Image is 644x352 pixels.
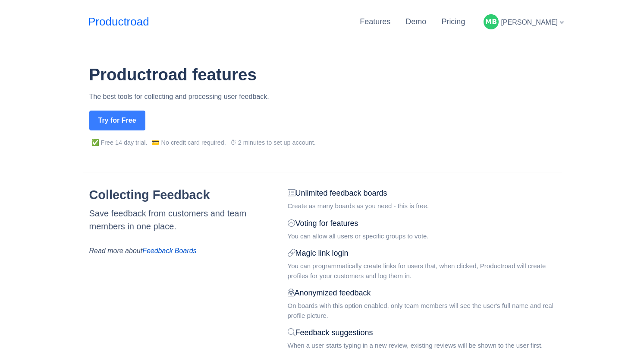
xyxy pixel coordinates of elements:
div: You can allow all users or specific groups to vote. [288,231,562,241]
a: Feedback Boards [142,247,196,254]
h2: Collecting Feedback [89,187,281,203]
div: Unlimited feedback boards [288,187,562,199]
span: [PERSON_NAME] [501,19,558,26]
div: Create as many boards as you need - this is free. [288,201,562,211]
div: Anonymized feedback [288,287,562,299]
a: Pricing [441,17,465,26]
img: Mike Betts userpic [484,14,499,29]
h1: Productroad features [89,65,562,85]
button: Try for Free [89,111,145,130]
div: Feedback suggestions [288,327,562,339]
div: You can programmatically create links for users that, when clicked, Productroad will create profi... [288,261,562,281]
div: When a user starts typing in a new review, existing reviews will be shown to the user first. [288,341,562,351]
a: Features [360,17,390,26]
a: Productroad [88,13,149,30]
div: Save feedback from customers and team members in one place. [89,207,272,233]
span: ✅ Free 14 day trial. [91,139,148,146]
span: 💳 No credit card required. [151,139,226,146]
div: Voting for features [288,218,562,229]
span: ⏱ 2 minutes to set up account. [230,139,316,146]
p: The best tools for collecting and processing user feedback. [89,92,562,102]
div: Magic link login [288,247,562,259]
div: On boards with this option enabled, only team members will see the user's full name and real prof... [288,301,562,320]
div: Read more about [89,246,272,256]
a: Demo [405,17,426,26]
div: [PERSON_NAME] [480,11,567,33]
